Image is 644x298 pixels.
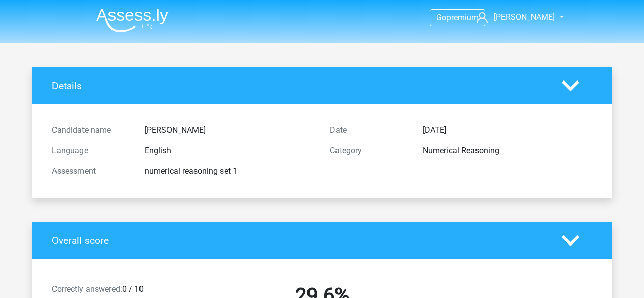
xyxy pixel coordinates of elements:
div: [DATE] [415,124,600,137]
div: Date [322,124,415,137]
a: [PERSON_NAME] [472,11,556,23]
img: Assessly [96,8,169,32]
div: Category [322,145,415,157]
span: Go [436,13,446,22]
h4: Overall score [52,235,546,247]
div: numerical reasoning set 1 [137,165,322,177]
div: [PERSON_NAME] [137,124,322,137]
span: Correctly answered: [52,284,122,294]
div: Language [44,145,137,157]
span: [PERSON_NAME] [494,12,555,22]
div: Numerical Reasoning [415,145,600,157]
span: premium [446,13,479,22]
div: Candidate name [44,124,137,137]
h4: Details [52,80,546,92]
a: Gopremium [430,11,485,24]
div: Assessment [44,165,137,177]
div: English [137,145,322,157]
